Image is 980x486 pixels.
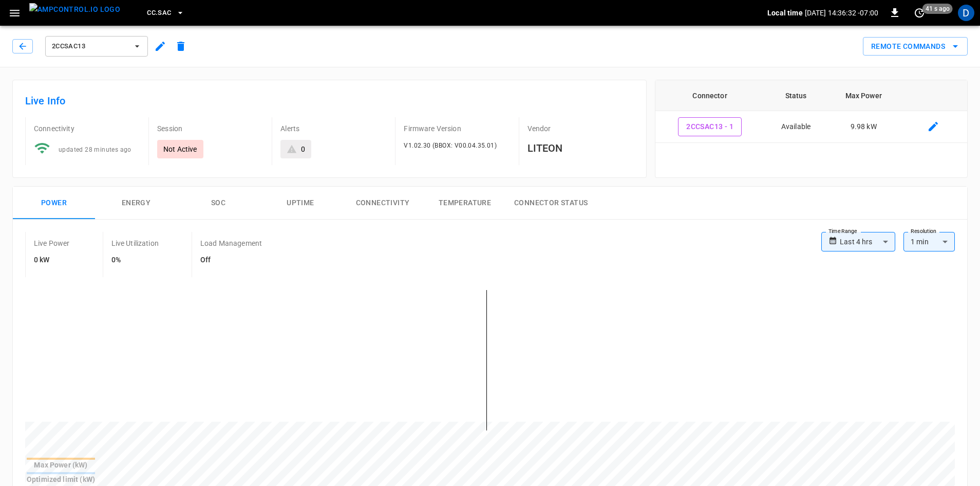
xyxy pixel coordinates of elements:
span: CC.SAC [147,7,171,19]
button: 2CCSAC13 [45,36,148,57]
p: [DATE] 14:36:32 -07:00 [805,8,878,18]
button: Connector Status [506,187,596,220]
button: Power [13,187,95,220]
div: 0 [301,144,305,154]
p: Live Utilization [111,238,159,248]
h6: LITEON [527,140,634,156]
h6: Live Info [25,93,634,109]
p: Local time [767,8,803,18]
button: Remote Commands [863,37,968,56]
p: Session [157,123,263,134]
button: SOC [177,187,259,220]
p: Not Active [163,144,197,154]
td: 9.98 kW [827,111,900,143]
label: Time Range [828,227,857,236]
p: Connectivity [34,123,140,134]
button: Temperature [424,187,506,220]
p: Load Management [200,238,262,248]
span: V1.02.30 (BBOX: V00.04.35.01) [404,142,497,149]
button: Uptime [259,187,342,220]
div: 1 min [903,232,955,251]
h6: 0 kW [34,255,70,266]
div: remote commands options [863,37,968,56]
p: Vendor [527,123,634,134]
h6: 0% [111,255,159,266]
button: CC.SAC [143,3,189,23]
th: Connector [655,80,765,111]
p: Live Power [34,238,70,248]
div: profile-icon [958,5,974,21]
td: Available [765,111,827,143]
th: Max Power [827,80,900,111]
h6: Off [200,255,262,266]
label: Resolution [911,227,936,236]
span: 41 s ago [922,4,953,14]
table: connector table [655,80,967,143]
p: Firmware Version [404,123,510,134]
button: Connectivity [342,187,424,220]
div: Last 4 hrs [840,232,895,251]
button: set refresh interval [911,5,928,21]
span: updated 28 minutes ago [59,146,131,153]
th: Status [765,80,827,111]
p: Alerts [280,123,387,134]
button: Energy [95,187,177,220]
button: 2CCSAC13 - 1 [678,117,742,136]
span: 2CCSAC13 [52,41,128,52]
img: ampcontrol.io logo [29,3,120,16]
